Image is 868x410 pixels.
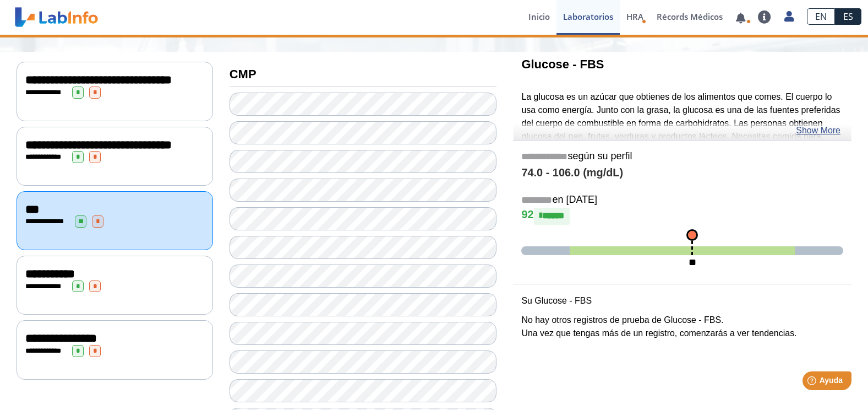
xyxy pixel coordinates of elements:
[835,8,861,25] a: ES
[796,124,840,137] a: Show More
[521,166,843,180] h4: 74.0 - 106.0 (mg/dL)
[521,194,843,207] h5: en [DATE]
[626,11,643,22] span: HRA
[230,67,256,81] b: CMP
[521,57,604,71] b: Glucose - FBS
[521,208,843,224] h4: 92
[770,367,856,398] iframe: Help widget launcher
[521,90,843,182] p: La glucosa es un azúcar que obtienes de los alimentos que comes. El cuerpo lo usa como energía. J...
[807,8,835,25] a: EN
[521,150,843,163] h5: según su perfil
[521,314,843,340] p: No hay otros registros de prueba de Glucose - FBS. Una vez que tengas más de un registro, comenza...
[521,294,843,307] p: Su Glucose - FBS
